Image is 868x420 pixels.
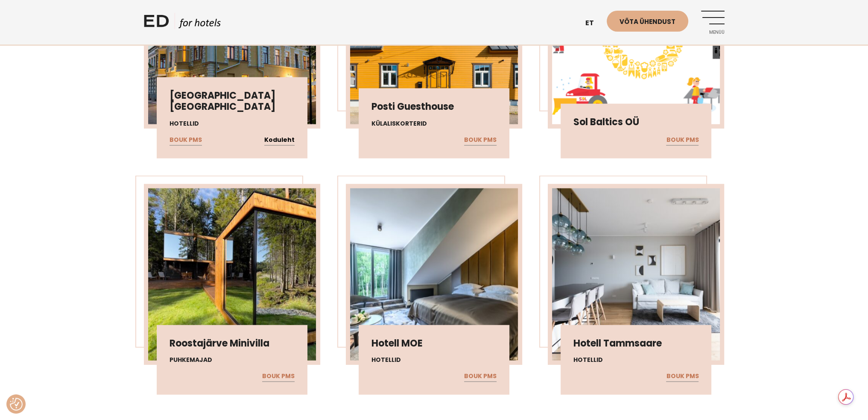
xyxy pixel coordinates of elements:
[701,11,725,34] a: Menüü
[170,135,202,146] a: BOUK PMS
[371,119,497,128] h4: Külaliskorterid
[170,90,295,113] h3: [GEOGRAPHIC_DATA] [GEOGRAPHIC_DATA]
[170,355,295,364] h4: Puhkemajad
[573,117,698,128] h3: Sol Baltics OÜ
[573,355,698,364] h4: Hotellid
[262,371,295,382] a: BOUK PMS
[144,13,221,34] a: ED HOTELS
[607,11,688,32] a: Võta ühendust
[581,13,607,34] a: et
[170,119,295,128] h4: Hotellid
[148,188,316,361] img: 059_Saun_Rooslepa-450x450.jpeg
[350,188,518,361] img: M5BAKFQJPDG6TMTJPG-450x450.jpeg
[552,188,720,361] img: tammsaare_hotell-450x450.jpg
[170,338,295,349] h3: Roostajärve Minivilla
[371,355,497,364] h4: Hotellid
[371,101,497,112] h3: Posti Guesthouse
[371,338,497,349] h3: Hotell MOE
[10,398,23,411] img: Revisit consent button
[666,371,698,382] a: BOUK PMS
[464,135,497,146] a: BOUK PMS
[573,338,698,349] h3: Hotell Tammsaare
[464,371,497,382] a: BOUK PMS
[10,398,23,411] button: Nõusolekueelistused
[701,30,725,35] span: Menüü
[264,135,295,146] a: Koduleht
[666,135,698,146] a: BOUK PMS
